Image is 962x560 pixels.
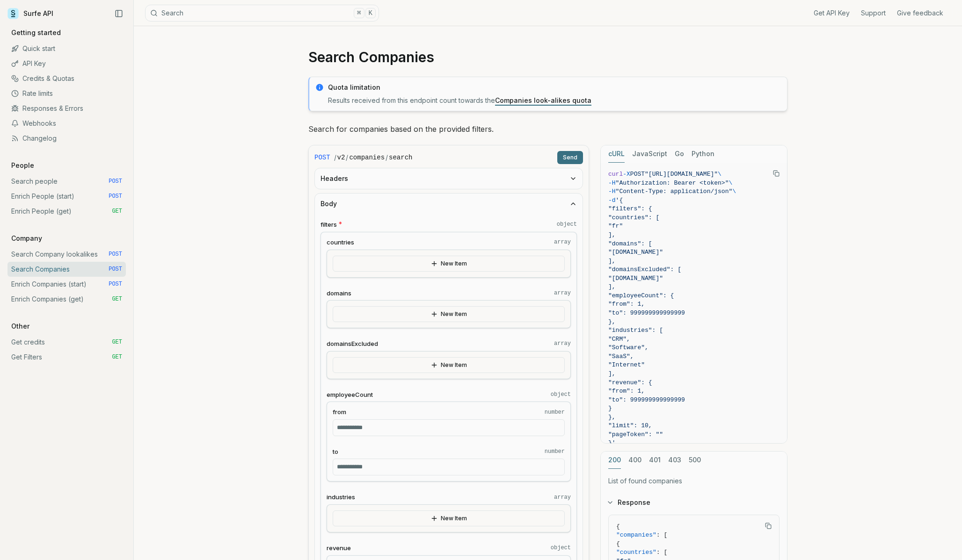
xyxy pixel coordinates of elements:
p: Getting started [7,28,65,37]
a: Enrich People (get) GET [7,204,126,219]
a: Enrich Companies (get) GET [7,292,126,307]
button: 500 [689,452,701,469]
button: Collapse Sidebar [112,7,126,21]
code: array [554,289,571,297]
span: }, [608,318,616,325]
span: POST [314,153,330,162]
button: 200 [608,452,621,469]
button: cURL [608,145,625,163]
span: "companies" [616,531,656,538]
code: object [551,391,571,398]
span: "limit": 10, [608,422,652,429]
button: Go [675,145,684,163]
span: "Internet" [608,361,645,368]
span: GET [112,295,122,303]
button: Copy Text [761,519,775,533]
span: "SaaS", [608,353,634,360]
span: "employeeCount": { [608,292,674,299]
span: "to": 999999999999999 [608,309,685,316]
p: Search for companies based on the provided filters. [308,122,787,136]
a: Give feedback [897,8,943,18]
a: Changelog [7,131,126,146]
span: "[DOMAIN_NAME]" [608,249,663,256]
button: New Item [333,256,565,272]
kbd: ⌘ [354,8,364,18]
span: "[DOMAIN_NAME]" [608,275,663,282]
span: / [334,153,336,162]
p: People [7,161,38,170]
p: List of found companies [608,476,780,486]
span: ], [608,231,616,238]
span: GET [112,353,122,361]
span: "revenue": { [608,379,652,386]
button: 401 [649,452,661,469]
p: Quota limitation [328,83,781,92]
span: / [386,153,388,162]
p: Company [7,234,46,243]
code: array [554,494,571,501]
code: object [551,544,571,552]
span: : [ [656,549,667,556]
button: Search⌘K [145,5,379,22]
span: POST [109,266,122,273]
span: from [333,408,346,416]
code: search [389,153,412,162]
button: Headers [315,168,583,189]
button: New Item [333,357,565,373]
span: "to": 999999999999999 [608,396,685,403]
span: }' [608,439,616,446]
span: POST [630,171,645,178]
button: Send [557,151,583,164]
button: Python [692,145,714,163]
span: GET [112,338,122,346]
a: Enrich Companies (start) POST [7,277,126,292]
span: "domainsExcluded": [ [608,266,681,273]
span: -X [623,171,630,178]
code: companies [349,153,385,162]
a: Get API Key [814,8,850,18]
button: Copy Text [769,166,783,180]
a: Companies look-alikes quota [495,96,591,104]
span: }, [608,414,616,421]
span: ], [608,283,616,290]
span: revenue [327,544,351,553]
span: "[URL][DOMAIN_NAME]" [645,171,718,178]
a: API Key [7,56,126,71]
code: number [545,409,565,416]
code: v2 [337,153,345,162]
a: Search people POST [7,174,126,189]
span: "countries": [ [608,214,659,221]
a: Enrich People (start) POST [7,189,126,204]
span: "Content-Type: application/json" [616,188,733,195]
span: -H [608,188,616,195]
span: ], [608,258,616,265]
a: Quick start [7,41,126,56]
span: "from": 1, [608,388,645,395]
a: Responses & Errors [7,101,126,116]
a: Credits & Quotas [7,71,126,86]
span: } [608,405,612,412]
span: \ [732,188,736,195]
span: \ [718,171,721,178]
button: JavaScript [632,145,667,163]
span: to [333,447,338,456]
a: Webhooks [7,116,126,131]
span: employeeCount [327,390,373,399]
span: GET [112,208,122,215]
span: "industries": [ [608,327,663,334]
span: "CRM", [608,336,630,343]
span: industries [327,493,355,502]
button: 400 [628,452,641,469]
span: curl [608,171,623,178]
span: { [616,523,620,530]
span: "domains": [ [608,240,652,247]
span: "countries" [616,549,656,556]
code: object [557,221,577,228]
button: Response [601,490,787,515]
a: Rate limits [7,86,126,101]
code: number [545,448,565,455]
span: countries [327,238,354,247]
span: POST [109,280,122,288]
button: 403 [668,452,681,469]
span: -d [608,197,616,204]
